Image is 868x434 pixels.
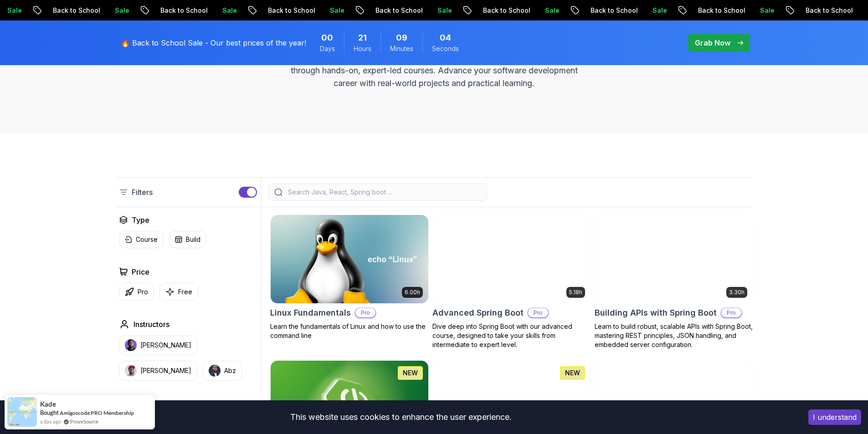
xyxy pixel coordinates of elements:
p: Pro [721,308,741,317]
p: Learn the fundamentals of Linux and how to use the command line [270,322,429,340]
p: Sale [523,6,552,15]
p: Sale [630,6,659,15]
button: Accept cookies [808,409,861,425]
p: Back to School [138,6,200,15]
a: Advanced Spring Boot card5.18hAdvanced Spring BootProDive deep into Spring Boot with our advanced... [432,214,591,349]
p: Filters [132,187,153,198]
p: [PERSON_NAME] [140,366,191,375]
h2: Price [132,266,149,277]
a: ProveSource [70,418,98,425]
p: Pro [528,308,548,317]
span: a day ago [40,418,61,425]
p: Back to School [353,6,415,15]
p: 5.18h [569,289,582,296]
span: 4 Seconds [440,31,451,44]
button: instructor img[PERSON_NAME] [119,361,197,381]
p: NEW [565,368,580,378]
a: Amigoscode PRO Membership [60,409,134,416]
p: 6.00h [405,289,420,296]
p: 3.30h [729,289,745,296]
p: Sale [738,6,767,15]
input: Search Java, React, Spring boot ... [286,188,481,197]
div: This website uses cookies to enhance the user experience. [7,407,795,427]
button: Course [119,231,164,248]
span: 9 Minutes [396,31,407,44]
h2: Instructors [134,319,169,330]
p: [PERSON_NAME] [140,341,191,350]
a: Building APIs with Spring Boot card3.30hBuilding APIs with Spring BootProLearn to build robust, s... [595,214,753,349]
p: NEW [403,368,418,378]
img: instructor img [125,365,137,377]
p: Course [136,235,158,244]
span: Bought [40,409,59,416]
p: Back to School [568,6,630,15]
button: instructor imgAbz [203,361,242,381]
span: Hours [354,44,371,53]
h2: Type [132,214,149,225]
span: Seconds [432,44,459,53]
h2: Linux Fundamentals [270,306,351,319]
p: Sale [92,6,122,15]
p: Sale [308,6,337,15]
p: Back to School [783,6,845,15]
span: Days [320,44,335,53]
p: Back to School [31,6,92,15]
a: Linux Fundamentals card6.00hLinux FundamentalsProLearn the fundamentals of Linux and how to use t... [270,214,429,340]
img: Building APIs with Spring Boot card [595,215,753,303]
img: provesource social proof notification image [7,397,37,427]
p: Abz [224,366,236,375]
p: Grab Now [695,37,730,48]
p: Learn to build robust, scalable APIs with Spring Boot, mastering REST principles, JSON handling, ... [595,322,753,349]
button: Pro [119,283,154,301]
p: Sale [415,6,444,15]
p: Dive deep into Spring Boot with our advanced course, designed to take your skills from intermedia... [432,322,591,349]
img: Advanced Spring Boot card [433,215,591,303]
p: Back to School [461,6,523,15]
p: Master in-demand skills like Java, Spring Boot, DevOps, React, and more through hands-on, expert-... [281,51,587,90]
button: Build [169,231,206,248]
p: 🔥 Back to School Sale - Our best prices of the year! [121,37,306,48]
img: instructor img [209,365,221,377]
span: 21 Hours [358,31,367,44]
p: Sale [200,6,229,15]
p: Back to School [246,6,308,15]
span: Kade [40,400,56,408]
span: Minutes [390,44,413,53]
span: 0 Days [321,31,333,44]
button: Free [159,283,198,301]
p: Pro [138,287,148,296]
img: Linux Fundamentals card [271,215,428,303]
p: Back to School [676,6,738,15]
p: Free [178,287,192,296]
h2: Advanced Spring Boot [432,306,524,319]
p: Pro [355,308,375,317]
p: Build [186,235,200,244]
h2: Building APIs with Spring Boot [595,306,717,319]
img: instructor img [125,339,137,351]
button: instructor img[PERSON_NAME] [119,335,197,355]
